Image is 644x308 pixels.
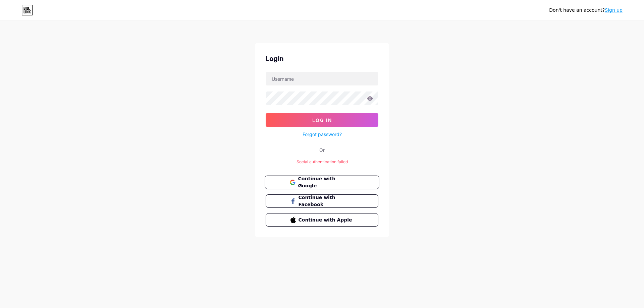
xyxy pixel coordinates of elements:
a: Continue with Google [266,176,378,189]
button: Continue with Facebook [266,194,378,208]
div: Or [319,146,325,153]
input: Username [266,72,378,85]
a: Sign up [605,7,623,13]
div: Don't have an account? [549,7,623,14]
div: Login [266,54,378,64]
span: Continue with Facebook [299,194,354,208]
button: Log In [266,113,378,127]
span: Log In [312,117,332,123]
div: Social authentication failed [266,159,378,165]
span: Continue with Google [298,175,354,190]
button: Continue with Apple [266,213,378,227]
a: Forgot password? [303,131,342,138]
button: Continue with Google [265,176,379,189]
span: Continue with Apple [299,217,354,224]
